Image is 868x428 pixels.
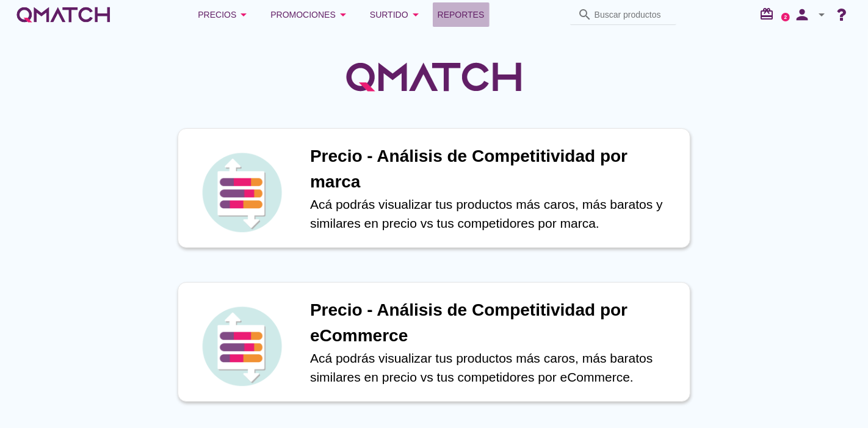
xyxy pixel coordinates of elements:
h1: Precio - Análisis de Competitividad por eCommerce [310,297,678,349]
p: Acá podrás visualizar tus productos más caros, más baratos similares en precio vs tus competidore... [310,349,678,387]
img: QMatchLogo [342,46,526,107]
p: Acá podrás visualizar tus productos más caros, más baratos y similares en precio vs tus competido... [310,195,678,233]
div: Surtido [370,7,423,22]
div: Precios [198,7,251,22]
i: arrow_drop_down [236,7,251,22]
i: arrow_drop_down [814,7,829,22]
text: 2 [784,14,787,20]
i: redeem [759,7,779,21]
button: Precios [188,2,261,27]
button: Surtido [360,2,433,27]
i: arrow_drop_down [408,7,423,22]
img: icon [199,150,284,235]
a: iconPrecio - Análisis de Competitividad por eCommerceAcá podrás visualizar tus productos más caro... [161,282,707,402]
a: 2 [781,13,790,21]
i: arrow_drop_down [336,7,350,22]
input: Buscar productos [595,5,669,24]
div: Promociones [270,7,350,22]
a: iconPrecio - Análisis de Competitividad por marcaAcá podrás visualizar tus productos más caros, m... [161,128,707,248]
a: white-qmatch-logo [15,2,112,27]
span: Reportes [438,7,485,22]
button: Promociones [261,2,360,27]
i: person [790,6,814,23]
i: search [577,7,592,22]
img: icon [199,303,284,389]
a: Reportes [433,2,490,27]
h1: Precio - Análisis de Competitividad por marca [310,143,678,195]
